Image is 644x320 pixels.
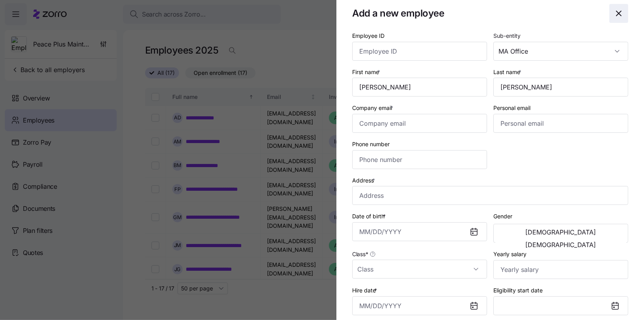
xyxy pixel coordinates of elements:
[493,68,523,76] label: Last name
[526,229,596,235] span: [DEMOGRAPHIC_DATA]
[352,260,487,279] input: Class
[493,42,628,61] input: Select a sub-entity
[493,78,628,97] input: Last name
[352,250,368,258] span: Class *
[493,260,628,279] input: Yearly salary
[493,212,512,221] label: Gender
[493,114,628,133] input: Personal email
[493,286,543,295] label: Eligibility start date
[352,176,377,185] label: Address
[493,32,521,40] label: Sub-entity
[352,186,628,205] input: Address
[493,250,526,259] label: Yearly salary
[352,296,487,315] input: MM/DD/YYYY
[493,104,530,112] label: Personal email
[352,222,487,241] input: MM/DD/YYYY
[352,140,390,149] label: Phone number
[352,286,379,295] label: Hire date
[352,7,603,19] h1: Add a new employee
[526,242,596,248] span: [DEMOGRAPHIC_DATA]
[352,78,487,97] input: First name
[352,212,387,221] label: Date of birth
[352,42,487,61] input: Employee ID
[352,32,385,40] label: Employee ID
[352,114,487,133] input: Company email
[352,68,382,76] label: First name
[352,104,395,112] label: Company email
[352,150,487,169] input: Phone number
